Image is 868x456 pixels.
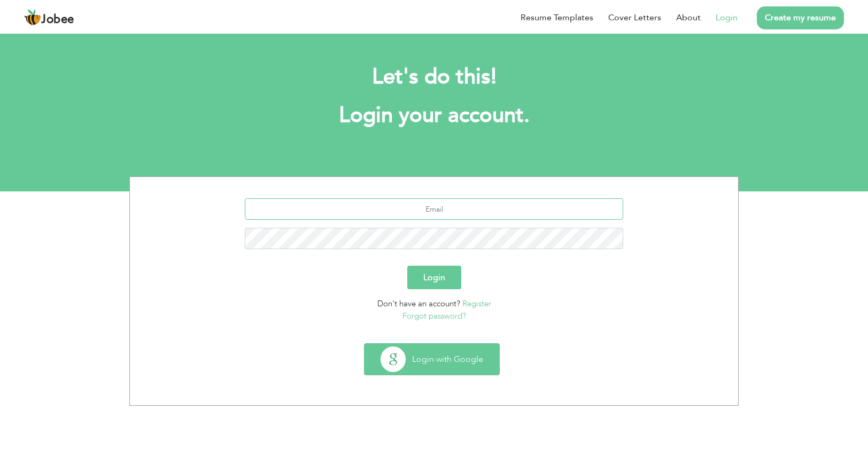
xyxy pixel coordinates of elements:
a: Jobee [24,9,74,26]
span: Don't have an account? [377,298,460,309]
input: Email [245,198,624,220]
button: Login with Google [365,344,499,375]
button: Login [407,266,461,289]
span: Jobee [41,14,74,26]
a: Create my resume [757,6,844,29]
h1: Login your account. [145,102,723,129]
a: Forgot password? [402,311,466,321]
a: About [676,11,701,24]
img: jobee.io [24,9,41,26]
h2: Let's do this! [145,63,723,91]
a: Resume Templates [521,11,593,24]
a: Register [462,298,491,309]
a: Cover Letters [608,11,661,24]
a: Login [716,11,738,24]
